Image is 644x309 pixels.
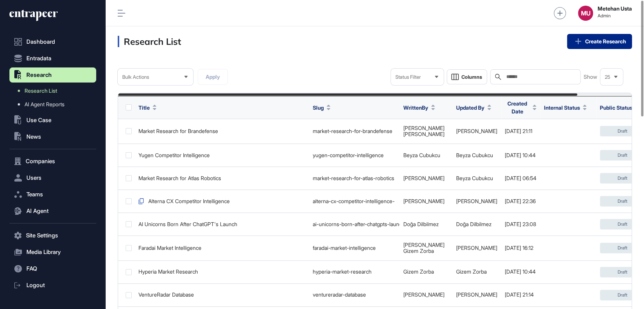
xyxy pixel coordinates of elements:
[313,104,324,112] span: Slug
[403,104,428,112] span: WrittenBy
[505,128,536,134] div: [DATE] 21:11
[598,6,632,12] strong: Metehan Usta
[505,269,536,275] div: [DATE] 10:44
[26,55,51,61] span: Entradata
[505,198,536,204] div: [DATE] 22:36
[456,175,493,181] a: Beyza Cubukcu
[138,292,305,298] div: VentureRadar Database
[544,104,587,112] button: Internal Status
[403,198,444,204] a: [PERSON_NAME]
[313,198,396,204] div: alterna-cx-competitor-intelligence-
[456,198,497,204] a: [PERSON_NAME]
[584,74,597,80] span: Show
[313,104,330,112] button: Slug
[9,278,96,293] a: Logout
[505,99,530,115] span: Created Date
[605,74,610,80] span: 25
[456,104,491,112] button: Updated By
[138,175,305,181] div: Market Research for Atlas Robotics
[9,34,96,49] a: Dashboard
[122,74,149,80] span: Bulk Actions
[456,104,484,112] span: Updated By
[26,191,43,197] span: Teams
[9,170,96,185] button: Users
[13,84,96,98] a: Research List
[26,117,51,123] span: Use Case
[447,69,487,84] button: Columns
[118,36,181,47] h3: Research List
[13,98,96,111] a: AI Agent Reports
[26,282,45,288] span: Logout
[25,101,65,107] span: AI Agent Reports
[403,125,444,131] a: [PERSON_NAME]
[25,88,57,94] span: Research List
[26,175,41,181] span: Users
[26,158,55,164] span: Companies
[138,245,305,251] div: Faradai Market Intelligence
[313,292,396,298] div: ventureradar-database
[9,113,96,128] button: Use Case
[456,128,497,134] a: [PERSON_NAME]
[9,187,96,202] button: Teams
[403,131,444,137] a: [PERSON_NAME]
[403,268,434,275] a: Gizem Zorba
[9,228,96,243] button: Site Settings
[403,221,439,227] a: Doğa Dilbilmez
[456,268,487,275] a: Gizem Zorba
[9,129,96,144] button: News
[9,245,96,260] button: Media Library
[313,221,396,227] div: ai-unicorns-born-after-chatgpts-launch
[9,67,96,83] button: Research
[9,203,96,219] button: AI Agent
[313,175,396,181] div: market-research-for-atlas-robotics
[26,39,55,45] span: Dashboard
[505,99,536,115] button: Created Date
[600,104,632,112] span: Public Status
[9,154,96,169] button: Companies
[138,198,305,204] div: Alterna CX Competitor Intelligence
[138,104,157,112] button: Title
[138,221,305,227] div: AI Unicorns Born After ChatGPT's Launch
[505,221,536,227] div: [DATE] 23:08
[313,128,396,134] div: market-research-for-brandefense
[505,292,536,298] div: [DATE] 21:14
[395,74,421,80] span: Status Filter
[461,74,482,80] span: Columns
[138,152,305,158] div: Yugen Competitor Intelligence
[403,104,435,112] button: WrittenBy
[456,245,497,251] a: [PERSON_NAME]
[600,104,639,112] button: Public Status
[313,152,396,158] div: yugen-competitor-intelligence
[578,6,593,21] button: MU
[138,269,305,275] div: Hyperia Market Research
[456,291,497,298] a: [PERSON_NAME]
[505,152,536,158] div: [DATE] 10:44
[403,248,434,254] a: Gizem Zorba
[9,51,96,66] button: Entradata
[26,72,52,78] span: Research
[313,245,396,251] div: faradai-market-intelligence
[26,233,58,239] span: Site Settings
[456,221,492,227] a: Doğa Dilbilmez
[567,34,632,49] a: Create Research
[544,104,580,112] span: Internal Status
[26,208,49,214] span: AI Agent
[403,175,444,181] a: [PERSON_NAME]
[403,291,444,298] a: [PERSON_NAME]
[403,242,444,248] a: [PERSON_NAME]
[138,104,150,112] span: Title
[138,128,305,134] div: Market Research for Brandefense
[505,245,536,251] div: [DATE] 16:12
[26,266,37,272] span: FAQ
[456,152,493,158] a: Beyza Cubukcu
[313,269,396,275] div: hyperia-market-research
[598,13,632,18] span: Admin
[505,175,536,181] div: [DATE] 06:54
[9,261,96,276] button: FAQ
[26,249,61,255] span: Media Library
[26,134,41,140] span: News
[403,152,440,158] a: Beyza Cubukcu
